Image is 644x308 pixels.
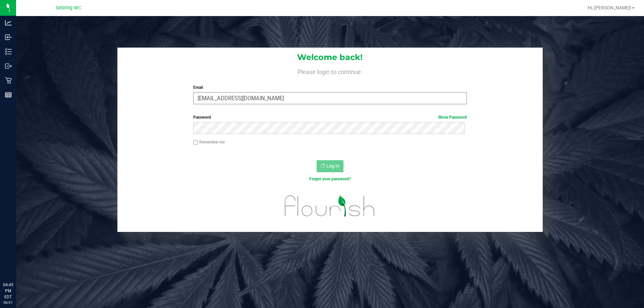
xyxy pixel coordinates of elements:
[117,53,543,62] h1: Welcome back!
[309,177,351,181] a: Forgot your password?
[5,77,12,84] inline-svg: Retail
[193,140,198,145] input: Remember me
[3,282,13,300] p: 04:45 PM EDT
[117,67,543,75] h4: Please login to continue.
[5,34,12,41] inline-svg: Inbound
[326,163,339,169] span: Log In
[5,19,12,26] inline-svg: Analytics
[277,189,383,223] img: flourish_logo.svg
[193,84,467,90] label: Email
[438,115,467,120] a: Show Password
[3,300,13,305] p: 08/21
[588,5,631,10] span: Hi, [PERSON_NAME]!
[193,139,225,145] label: Remember me
[5,91,12,98] inline-svg: Reports
[317,160,343,172] button: Log In
[5,63,12,69] inline-svg: Outbound
[56,5,81,11] span: Sebring WC
[193,115,211,120] span: Password
[5,48,12,55] inline-svg: Inventory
